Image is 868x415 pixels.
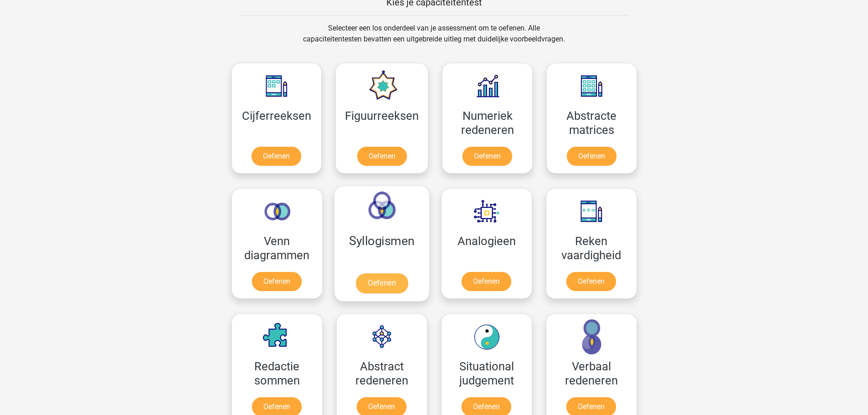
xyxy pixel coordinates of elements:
[252,147,301,166] a: Oefenen
[567,147,616,166] a: Oefenen
[462,147,512,166] a: Oefenen
[357,147,407,166] a: Oefenen
[252,272,302,291] a: Oefenen
[462,272,511,291] a: Oefenen
[566,272,616,291] a: Oefenen
[294,23,574,56] div: Selecteer een los onderdeel van je assessment om te oefenen. Alle capaciteitentesten bevatten een...
[355,273,407,293] a: Oefenen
